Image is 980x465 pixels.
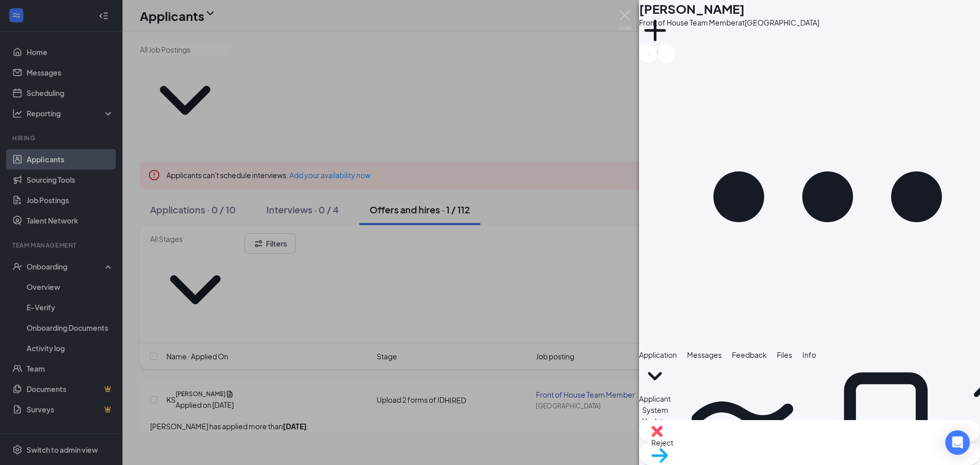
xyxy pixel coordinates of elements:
span: Reject [651,437,968,448]
button: ArrowLeftNew [639,44,657,63]
div: Front of House Team Member at [GEOGRAPHIC_DATA] [639,17,819,28]
span: Files [777,350,792,359]
button: PlusAdd a tag [639,14,671,58]
svg: ArrowLeftNew [647,53,649,55]
span: Applicant System Update (1) [639,394,671,437]
span: Feedback [732,350,767,359]
svg: Ellipses [675,44,980,349]
span: Application [639,350,677,359]
button: SmallChevronDownApplicant System Update (1) [639,360,671,438]
svg: Plus [639,14,671,46]
svg: ArrowRight [666,53,668,55]
span: Messages [687,350,722,359]
svg: SmallChevronDown [639,360,671,393]
div: Open Intercom Messenger [945,430,970,455]
span: Info [802,350,816,359]
button: ArrowRight [657,44,676,63]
